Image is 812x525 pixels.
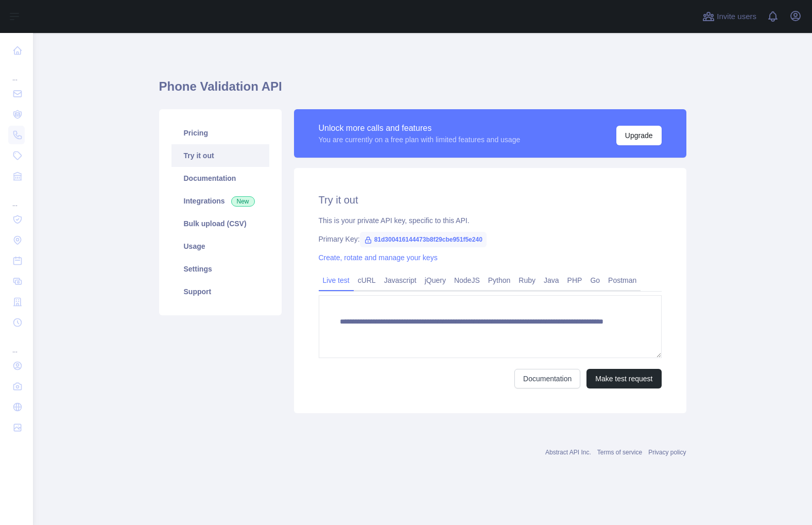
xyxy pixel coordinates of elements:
div: ... [8,62,25,82]
button: Upgrade [616,126,662,145]
button: Invite users [700,8,758,25]
div: This is your private API key, specific to this API. [319,215,662,226]
a: PHP [563,272,586,289]
a: Abstract API Inc. [545,449,591,456]
h1: Phone Validation API [159,78,686,103]
div: ... [8,334,25,354]
button: Make test request [586,369,661,388]
a: Integrations New [171,190,269,212]
div: Unlock more calls and features [319,122,521,134]
a: Settings [171,258,269,280]
a: Try it out [171,144,269,167]
div: You are currently on a free plan with limited features and usage [319,134,521,145]
a: Pricing [171,122,269,144]
a: cURL [354,272,380,289]
span: Invite users [717,11,756,23]
div: Primary Key: [319,234,662,244]
a: Create, rotate and manage your keys [319,253,438,262]
a: Ruby [514,272,540,289]
a: Support [171,280,269,303]
a: Privacy policy [648,449,686,456]
a: Javascript [380,272,421,289]
a: Documentation [171,167,269,190]
a: jQuery [421,272,450,289]
a: Usage [171,235,269,258]
span: 81d300416144473b8f29cbe951f5e240 [360,232,487,247]
span: New [231,196,255,207]
a: NodeJS [450,272,484,289]
a: Documentation [514,369,580,388]
a: Terms of service [597,449,642,456]
a: Bulk upload (CSV) [171,212,269,235]
h2: Try it out [319,193,662,207]
a: Go [586,272,604,289]
div: ... [8,188,25,208]
a: Python [484,272,515,289]
a: Postman [604,272,641,289]
a: Java [540,272,563,289]
a: Live test [319,272,354,289]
